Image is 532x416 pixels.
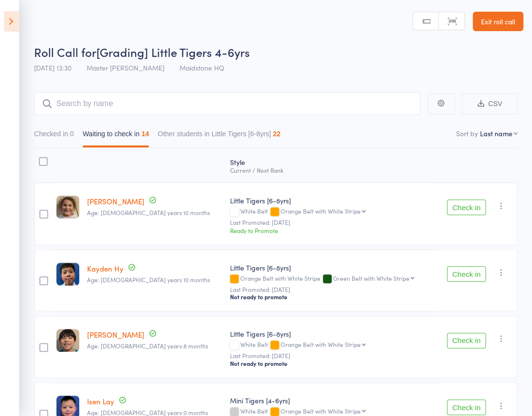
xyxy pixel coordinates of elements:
span: [Grading] Little Tigers 4-6yrs [96,44,250,60]
div: Last name [480,128,513,138]
a: [PERSON_NAME] [87,196,144,206]
div: Orange Belt with White Stripe [281,408,361,414]
span: Age: [DEMOGRAPHIC_DATA] years 10 months [87,275,210,284]
span: Maidstone HQ [179,63,224,72]
div: 0 [70,130,74,138]
a: Isen Lay [87,396,114,406]
div: White Belt [230,208,432,216]
button: Check in [447,399,486,415]
div: Style [226,152,436,178]
img: image1743146266.png [56,263,79,286]
span: Master [PERSON_NAME] [87,63,164,72]
div: Orange Belt with White Stripe [281,208,361,214]
button: Other students in Little Tigers [6-8yrs]22 [158,125,280,147]
span: Roll Call for [34,44,96,60]
div: White Belt [230,341,432,349]
div: Not ready to promote [230,293,432,301]
a: Kayden Hy [87,263,124,273]
div: White Belt [230,408,432,416]
div: 14 [142,130,149,138]
button: CSV [462,93,517,114]
button: Check in [447,333,486,348]
div: Little Tigers [6-8yrs] [230,329,432,339]
div: Little Tigers [6-8yrs] [230,196,432,205]
small: Last Promoted: [DATE] [230,352,432,359]
span: [DATE] 13:30 [34,63,71,72]
span: Age: [DEMOGRAPHIC_DATA] years 10 months [87,208,210,217]
small: Last Promoted: [DATE] [230,286,432,293]
button: Check in [447,266,486,282]
img: image1746692154.png [56,329,79,352]
button: Check in [447,199,486,215]
a: Exit roll call [473,12,523,31]
div: Not ready to promote [230,360,432,367]
img: image1749543178.png [56,196,79,218]
div: Green Belt with White Stripe [333,275,409,281]
button: Waiting to check in14 [83,125,149,147]
div: Orange Belt with White Stripe [230,275,432,283]
div: Current / Next Rank [230,167,432,173]
a: [PERSON_NAME] [87,329,144,340]
span: Age: [DEMOGRAPHIC_DATA] years 8 months [87,342,208,350]
div: Mini Tigers [4-6yrs] [230,396,432,405]
div: Little Tigers [6-8yrs] [230,263,432,272]
div: Ready to Promote [230,226,432,235]
label: Sort by [456,128,478,138]
input: Search by name [34,92,420,115]
small: Last Promoted: [DATE] [230,219,432,226]
button: Checked in0 [34,125,74,147]
div: Orange Belt with White Stripe [281,341,361,347]
div: 22 [273,130,281,138]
